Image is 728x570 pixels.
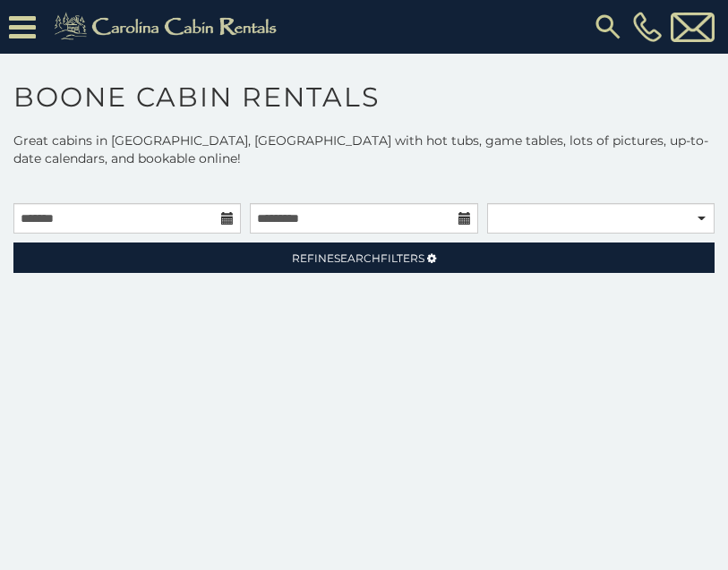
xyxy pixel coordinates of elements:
[592,11,624,43] img: search-regular.svg
[13,242,715,273] a: RefineSearchFilters
[334,251,381,265] span: Search
[629,12,666,42] a: [PHONE_NUMBER]
[45,9,292,45] img: Khaki-logo.png
[292,251,424,265] span: Refine Filters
